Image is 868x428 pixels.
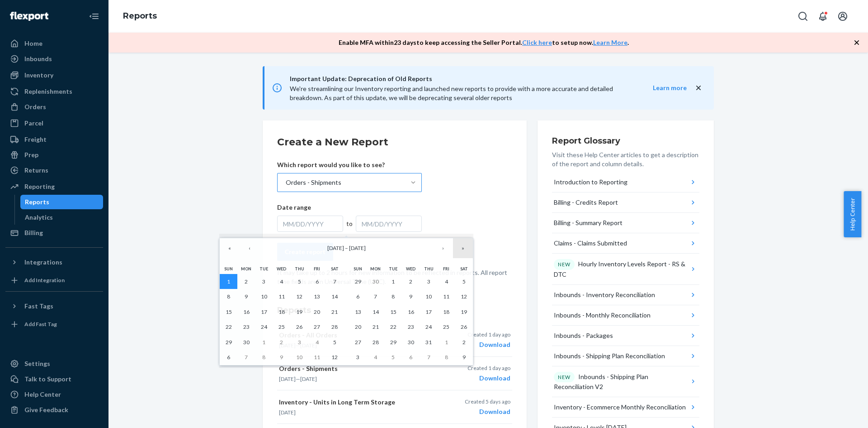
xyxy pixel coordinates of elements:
[445,339,448,346] abbr: November 1, 2024
[279,364,432,373] p: Orders - Shipments
[237,289,255,304] button: September 9, 2024
[433,238,453,258] button: ›
[226,323,232,330] abbr: September 22, 2024
[308,319,326,335] button: September 27, 2024
[355,323,361,330] abbr: October 20, 2024
[349,319,367,335] button: October 20, 2024
[227,354,230,361] abbr: October 6, 2024
[291,289,308,304] button: September 12, 2024
[326,319,344,335] button: September 28, 2024
[455,350,473,365] button: November 9, 2024
[425,339,432,346] abbr: October 31, 2024
[392,278,395,285] abbr: October 1, 2024
[409,278,412,285] abbr: October 2, 2024
[280,339,283,346] abbr: October 2, 2024
[443,323,449,330] abbr: October 25, 2024
[280,354,283,361] abbr: October 9, 2024
[593,38,627,46] a: Learn More
[255,319,273,335] button: September 24, 2024
[298,339,301,346] abbr: October 3, 2024
[402,304,420,320] button: October 16, 2024
[424,266,434,271] abbr: Thursday
[308,274,326,289] button: September 6, 2024
[308,289,326,304] button: September 13, 2024
[356,293,359,300] abbr: October 6, 2024
[5,372,103,386] a: Talk to Support
[558,261,571,268] p: NEW
[278,308,285,315] abbr: September 18, 2024
[314,354,320,361] abbr: October 11, 2024
[24,375,71,384] div: Talk to Support
[438,335,455,350] button: November 1, 2024
[220,238,240,258] button: «
[367,319,384,335] button: October 21, 2024
[460,266,468,271] abbr: Saturday
[220,304,237,320] button: September 15, 2024
[259,266,268,271] abbr: Tuesday
[291,304,308,320] button: September 19, 2024
[427,354,430,361] abbr: November 7, 2024
[554,311,651,320] div: Inbounds - Monthly Reconciliation
[316,339,319,346] abbr: October 4, 2024
[237,304,255,320] button: September 16, 2024
[24,228,43,237] div: Billing
[367,350,384,365] button: November 4, 2024
[262,339,265,346] abbr: October 1, 2024
[552,213,699,233] button: Billing - Summary Report
[314,293,320,300] abbr: September 13, 2024
[277,357,512,390] button: Orders - Shipments[DATE]—[DATE]Created 1 day agoDownload
[326,289,344,304] button: September 14, 2024
[420,274,438,289] button: October 3, 2024
[554,239,627,248] div: Claims - Claims Submitted
[392,293,395,300] abbr: October 8, 2024
[300,375,317,382] time: [DATE]
[5,387,103,402] a: Help Center
[402,350,420,365] button: November 6, 2024
[384,335,402,350] button: October 29, 2024
[465,398,510,405] p: Created 5 days ago
[314,308,320,315] abbr: September 20, 2024
[331,266,339,271] abbr: Saturday
[445,278,448,285] abbr: October 4, 2024
[552,233,699,254] button: Claims - Claims Submitted
[123,11,157,21] a: Reports
[20,195,104,209] a: Reports
[635,83,687,92] button: Learn more
[367,274,384,289] button: September 30, 2024
[24,390,61,399] div: Help Center
[24,359,50,368] div: Settings
[370,266,381,271] abbr: Monday
[237,274,255,289] button: September 2, 2024
[5,255,103,269] button: Integrations
[10,12,48,21] img: Flexport logo
[24,405,68,414] div: Give Feedback
[354,266,362,271] abbr: Sunday
[554,351,665,361] div: Inbounds - Shipping Plan Reconciliation
[461,293,467,300] abbr: October 12, 2024
[443,308,449,315] abbr: October 18, 2024
[5,68,103,82] a: Inventory
[296,323,302,330] abbr: September 26, 2024
[24,320,57,328] div: Add Fast Tag
[844,191,861,237] button: Help Center
[245,354,248,361] abbr: October 7, 2024
[694,83,703,93] button: close
[558,374,571,381] p: NEW
[280,278,283,285] abbr: September 4, 2024
[308,304,326,320] button: September 20, 2024
[552,254,699,285] button: NEWHourly Inventory Levels Report - RS & DTC
[467,340,510,349] div: Download
[262,278,265,285] abbr: September 3, 2024
[554,218,623,227] div: Billing - Summary Report
[261,293,267,300] abbr: September 10, 2024
[255,335,273,350] button: October 1, 2024
[296,293,302,300] abbr: September 12, 2024
[259,238,433,258] button: [DATE] – [DATE]
[384,350,402,365] button: November 5, 2024
[277,390,512,424] button: Inventory - Units in Long Term Storage[DATE]Created 5 days agoDownload
[278,323,285,330] abbr: September 25, 2024
[261,308,267,315] abbr: September 17, 2024
[5,403,103,417] button: Give Feedback
[333,278,336,285] abbr: September 7, 2024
